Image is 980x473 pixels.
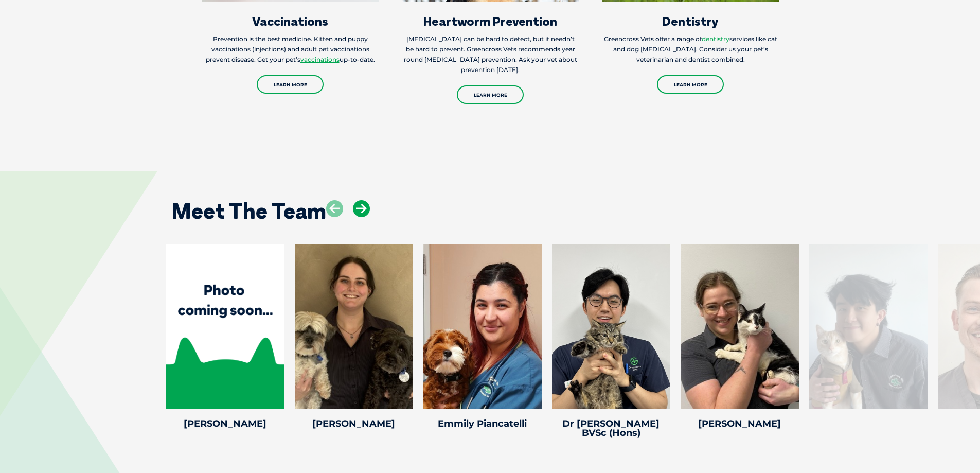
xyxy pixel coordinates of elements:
[171,200,326,222] h2: Meet The Team
[552,419,670,437] h4: Dr [PERSON_NAME] BVSc (Hons)
[202,34,379,65] p: Prevention is the best medicine. Kitten and puppy vaccinations (injections) and adult pet vaccina...
[960,47,970,57] button: Search
[300,56,340,63] a: vaccinations
[681,419,799,428] h4: [PERSON_NAME]
[602,15,779,27] h3: Dentistry
[702,35,729,43] a: dentistry
[166,419,284,428] h4: [PERSON_NAME]
[402,15,579,27] h3: Heartworm Prevention
[202,15,379,27] h3: Vaccinations
[602,34,779,65] p: Greencross Vets offer a range of services like cat and dog [MEDICAL_DATA]. Consider us your pet’s...
[423,419,542,428] h4: Emmily Piancatelli
[295,419,413,428] h4: [PERSON_NAME]
[257,75,324,94] a: Learn More
[457,85,524,104] a: Learn More
[657,75,724,94] a: Learn More
[402,34,579,75] p: [MEDICAL_DATA] can be hard to detect, but it needn’t be hard to prevent. Greencross Vets recommen...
